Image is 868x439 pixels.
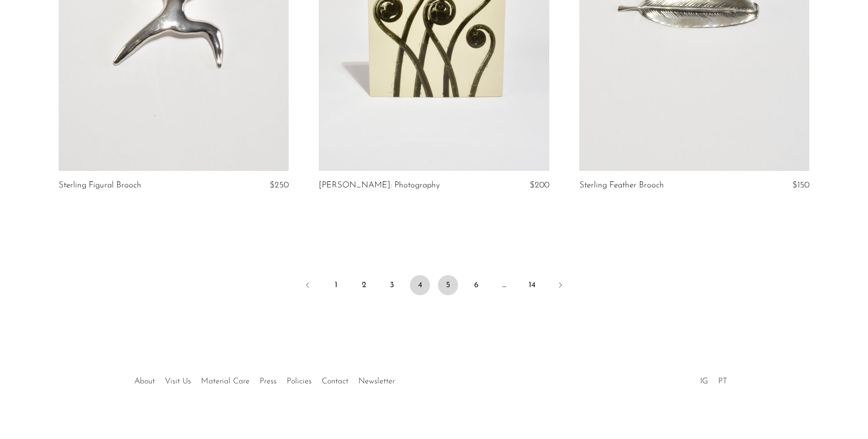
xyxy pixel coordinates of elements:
a: Contact [322,377,348,385]
span: $200 [530,181,549,189]
a: About [134,377,155,385]
a: Press [260,377,277,385]
a: 2 [354,275,374,295]
a: Previous [298,275,318,297]
a: 5 [438,275,458,295]
a: 6 [466,275,486,295]
a: IG [700,377,708,385]
a: 1 [326,275,346,295]
a: Sterling Feather Brooch [579,181,664,190]
span: … [494,275,514,295]
span: 4 [410,275,430,295]
a: [PERSON_NAME]: Photography [319,181,440,190]
a: Sterling Figural Brooch [59,181,141,190]
a: 3 [382,275,402,295]
ul: Quick links [129,369,400,388]
a: Policies [287,377,312,385]
a: 14 [522,275,542,295]
a: Next [550,275,570,297]
a: Material Care [201,377,250,385]
ul: Social Medias [695,369,732,388]
a: PT [718,377,727,385]
a: Visit Us [165,377,191,385]
span: $250 [270,181,289,189]
span: $150 [792,181,809,189]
